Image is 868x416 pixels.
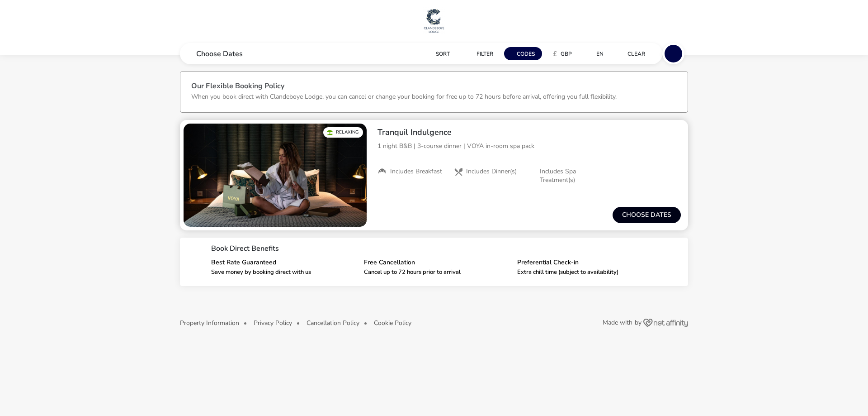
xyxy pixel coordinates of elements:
naf-pibe-menu-bar-item: Codes [494,47,539,60]
span: Includes Spa Treatment(s) [542,167,598,184]
span: Filter [467,50,483,57]
span: Made with by [599,320,642,326]
button: Codes [494,47,535,60]
span: Sort [424,50,438,57]
p: 1 night B&B | 3-course dinner | VOYA in-room spa pack [377,141,681,151]
p: Cancel up to 72 hours prior to arrival [368,269,512,275]
button: Choose dates [613,207,681,223]
naf-pibe-menu-bar-item: £GBP [539,47,576,60]
button: Cookie Policy [374,320,411,326]
naf-pibe-menu-bar-item: Sort [406,47,449,60]
span: Clear [627,50,645,57]
button: Property Information [180,320,239,326]
span: GBP [554,50,565,57]
button: Privacy Policy [254,320,292,326]
span: Choose Dates [197,50,244,57]
p: Book Direct Benefits [217,245,670,252]
button: Sort [406,47,445,60]
h3: Our Flexible Booking Policy [191,82,677,92]
p: Save money by booking direct with us [217,269,361,275]
naf-pibe-menu-bar-item: Clear [612,47,656,60]
button: en [576,47,608,60]
p: When you book direct with Clandeboye Lodge, you can cancel or change your booking for free up to ... [191,92,617,101]
p: Free Cancellation [368,259,512,266]
span: Codes [510,50,528,57]
span: en [594,50,601,57]
button: Cancellation Policy [307,320,359,326]
button: £GBP [539,47,572,60]
p: Extra chill time (subject to availability) [519,269,663,275]
div: Relaxing [323,127,363,138]
div: Tranquil Indulgence1 night B&B | 3-course dinner | VOYA in-room spa packIncludes BreakfastInclude... [370,120,688,191]
button: Clear [612,47,652,60]
button: Filter [449,47,491,60]
p: Preferential Check-in [519,259,663,266]
p: Best Rate Guaranteed [217,259,361,266]
swiper-slide: 1 / 1 [184,124,367,227]
span: Includes Dinner(s) [466,167,517,176]
i: £ [546,49,550,58]
img: Main Website [423,7,445,34]
span: Includes Breakfast [390,167,442,176]
naf-pibe-menu-bar-item: en [576,47,612,60]
div: Choose Dates [180,43,316,64]
h2: Tranquil Indulgence [377,127,681,138]
naf-pibe-menu-bar-item: Filter [449,47,494,60]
